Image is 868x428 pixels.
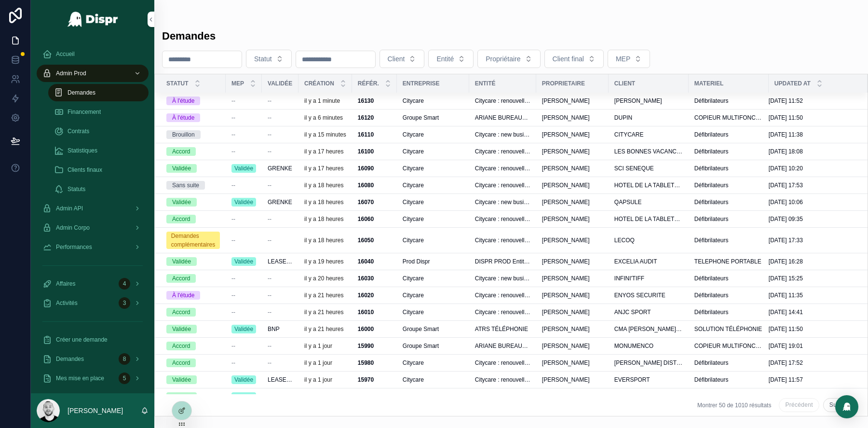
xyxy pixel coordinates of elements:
a: Défibrilateurs [694,181,763,189]
a: Validée [231,164,256,173]
a: -- [231,275,256,282]
span: GRENKE [268,165,292,172]
span: [DATE] 18:08 [769,148,803,155]
a: Admin Prod [37,65,149,82]
a: il y a 17 heures [304,148,346,155]
a: il y a 15 minutes [304,131,346,138]
span: DUPIN [614,114,632,122]
span: Performances [56,243,92,251]
a: -- [268,275,293,282]
a: 16130 [358,97,391,105]
span: [PERSON_NAME] [614,97,662,105]
span: [DATE] 10:20 [769,165,803,172]
span: Statistiques [68,147,97,154]
a: -- [268,131,293,138]
a: 16030 [358,275,391,282]
span: Défibrilateurs [694,97,729,105]
a: Défibrilateurs [694,97,763,105]
a: Admin Corpo [37,219,149,236]
a: -- [268,148,293,155]
a: Financement [48,103,149,121]
span: -- [231,114,235,122]
span: [PERSON_NAME] [542,275,590,282]
a: Performances [37,238,149,256]
a: il y a 17 heures [304,165,346,172]
a: il y a 6 minutes [304,114,346,122]
a: Défibrilateurs [694,291,763,299]
a: Citycare : renouvellement [475,165,530,172]
span: [PERSON_NAME] [542,258,590,265]
img: App logo [67,12,119,27]
span: Groupe Smart [403,114,439,122]
span: -- [268,114,271,122]
div: Brouillon [172,130,195,139]
a: Défibrilateurs [694,165,763,172]
span: [DATE] 10:06 [769,198,803,206]
a: Citycare : renouvellement [475,215,530,223]
a: Citycare [403,275,463,282]
a: Validée [166,164,220,173]
a: Citycare : renouvellement [475,291,530,299]
div: À l'étude [172,97,194,105]
a: TELEPHONE PORTABLE [694,258,763,265]
span: Citycare : renouvellement [475,236,530,244]
a: Admin API [37,200,149,217]
span: Clients finaux [68,166,102,174]
a: ARIANE BUREAUTIQUE [475,114,530,122]
a: -- [268,114,293,122]
button: Select Button [608,50,650,68]
strong: 16120 [358,114,374,121]
a: LECOQ [614,236,683,244]
span: Statuts [68,185,85,193]
span: [PERSON_NAME] [542,181,590,189]
a: Accord [166,147,220,156]
a: [DATE] 10:20 [769,165,856,172]
span: Admin API [56,205,83,212]
a: COPIEUR MULTIFONCTION [694,114,763,122]
a: Citycare [403,131,463,138]
span: -- [231,181,235,189]
span: [DATE] 17:53 [769,181,803,189]
span: Admin Prod [56,69,86,77]
span: Citycare [403,198,424,206]
span: Citycare : renouvellement [475,97,530,105]
div: Validée [172,257,191,266]
a: 16080 [358,181,391,189]
a: Citycare [403,198,463,206]
a: -- [231,291,256,299]
a: il y a 18 heures [304,181,346,189]
a: il y a 18 heures [304,198,346,206]
span: -- [231,131,235,138]
a: -- [268,97,293,105]
a: DISPR PROD Entité 1 [475,258,530,265]
a: [DATE] 09:35 [769,215,856,223]
a: [PERSON_NAME] [542,114,603,122]
div: Validée [234,198,253,207]
a: [PERSON_NAME] [542,181,603,189]
a: Citycare [403,165,463,172]
span: Entité [436,54,454,64]
strong: 16070 [358,199,374,206]
a: Statuts [48,180,149,198]
a: 16090 [358,165,391,172]
p: il y a 17 heures [304,165,343,172]
a: Citycare : renouvellement [475,181,530,189]
a: 16050 [358,236,391,244]
span: -- [268,291,271,299]
a: Validée [166,198,220,207]
span: Défibrilateurs [694,148,729,155]
a: Accueil [37,45,149,63]
a: -- [268,291,293,299]
span: [PERSON_NAME] [542,236,590,244]
a: -- [231,148,256,155]
span: Citycare [403,275,424,282]
span: Citycare [403,165,424,172]
a: [DATE] 17:33 [769,236,856,244]
p: il y a 18 heures [304,215,343,223]
span: -- [268,97,271,105]
p: il y a 18 heures [304,198,343,206]
span: Client [388,54,405,64]
button: Select Button [380,50,425,68]
span: Défibrilateurs [694,275,729,282]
